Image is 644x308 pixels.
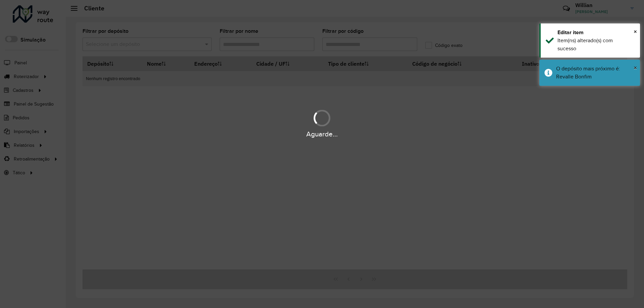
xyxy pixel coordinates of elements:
[634,28,637,35] span: ×
[557,28,635,37] div: Editar item
[557,37,635,53] div: Item(ns) alterado(s) com sucesso
[634,64,637,71] span: ×
[556,65,635,81] div: O depósito mais próximo é: Revalle Bonfim
[634,26,637,37] button: Close
[634,63,637,73] button: Close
